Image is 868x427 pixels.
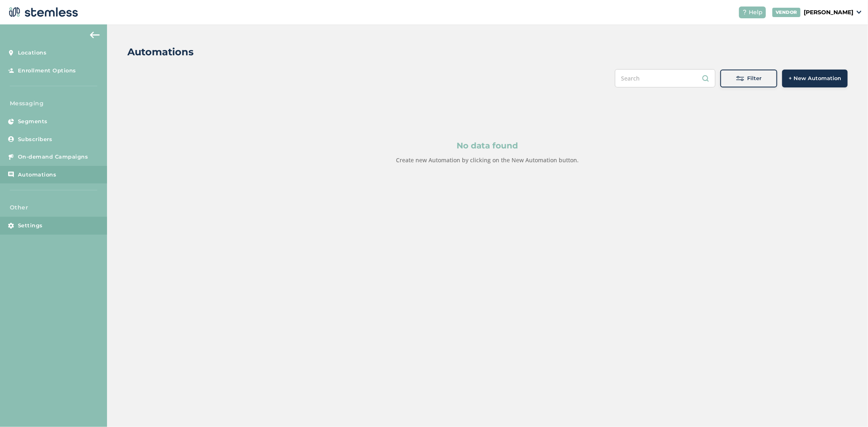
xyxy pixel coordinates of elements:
[18,49,47,57] span: Locations
[857,11,861,14] img: icon_down-arrow-small-66adaf34.svg
[18,67,76,75] span: Enrollment Options
[772,8,800,17] div: VENDOR
[720,70,777,87] button: Filter
[748,74,762,83] span: Filter
[804,8,853,17] p: [PERSON_NAME]
[7,4,78,20] img: logo-dark-0685b13c.svg
[782,70,848,87] button: + New Automation
[396,156,579,164] label: Create new Automation by clicking on the New Automation button.
[18,153,88,161] span: On-demand Campaigns
[18,118,48,126] span: Segments
[90,32,100,38] img: icon-arrow-back-accent-c549486e.svg
[18,135,52,144] span: Subscribers
[18,222,43,230] span: Settings
[749,8,763,17] span: Help
[615,69,715,87] input: Search
[789,74,841,83] span: + New Automation
[18,171,57,179] span: Automations
[166,139,809,152] p: No data found
[827,388,868,427] iframe: Chat Widget
[742,10,747,15] img: icon-help-white-03924b79.svg
[127,45,194,59] h2: Automations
